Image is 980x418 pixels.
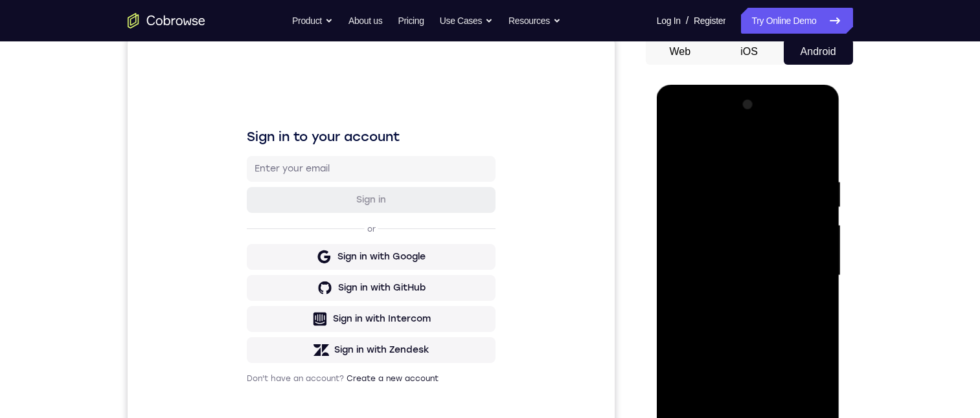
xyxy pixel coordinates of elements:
[292,8,333,34] button: Product
[348,8,382,34] a: About us
[237,185,251,195] p: or
[646,39,715,65] button: Web
[440,8,493,34] button: Use Cases
[784,39,853,65] button: Android
[686,13,689,28] span: /
[508,8,561,34] button: Resources
[211,243,298,256] div: Sign in with GitHub
[741,8,852,34] a: Try Online Demo
[219,335,311,344] a: Create a new account
[714,39,784,65] button: iOS
[398,8,424,34] a: Pricing
[205,274,303,287] div: Sign in with Intercom
[119,205,368,231] button: Sign in with Google
[119,236,368,262] button: Sign in with GitHub
[119,267,368,293] button: Sign in with Intercom
[128,13,205,28] a: Go to the home page
[119,298,368,324] button: Sign in with Zendesk
[657,8,681,34] a: Log In
[210,212,298,225] div: Sign in with Google
[119,335,368,345] p: Don't have an account?
[694,8,725,34] a: Register
[207,305,302,318] div: Sign in with Zendesk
